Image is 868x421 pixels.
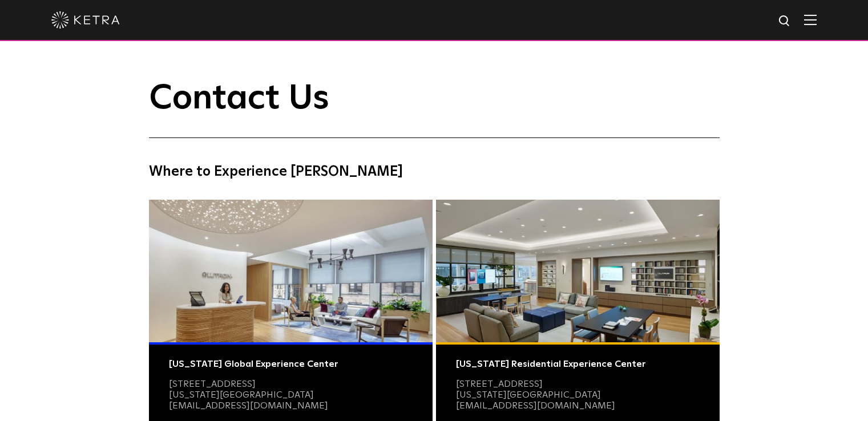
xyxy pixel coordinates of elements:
a: [STREET_ADDRESS] [456,379,543,388]
h4: Where to Experience [PERSON_NAME] [149,161,720,183]
a: [EMAIL_ADDRESS][DOMAIN_NAME] [456,401,615,410]
div: [US_STATE] Residential Experience Center [456,359,700,370]
h1: Contact Us [149,80,720,138]
img: Hamburger%20Nav.svg [804,14,817,25]
img: ketra-logo-2019-white [51,11,120,29]
img: Residential Photo@2x [436,200,720,342]
div: [US_STATE] Global Experience Center [169,359,413,370]
a: [EMAIL_ADDRESS][DOMAIN_NAME] [169,401,328,410]
img: Commercial Photo@2x [149,200,433,342]
a: [US_STATE][GEOGRAPHIC_DATA] [456,390,601,399]
a: [STREET_ADDRESS] [169,379,256,388]
a: [US_STATE][GEOGRAPHIC_DATA] [169,390,314,399]
img: search icon [778,14,792,29]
